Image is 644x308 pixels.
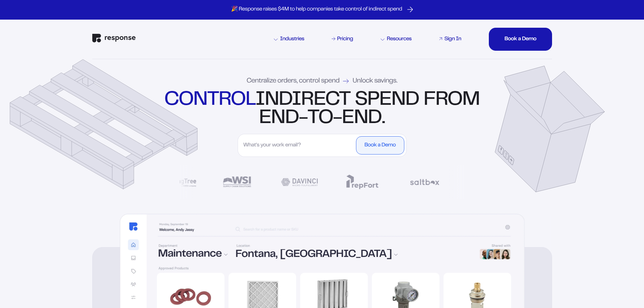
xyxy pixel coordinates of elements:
[247,78,398,85] div: Centralize orders, control spend
[444,37,461,42] div: Sign In
[164,91,255,109] strong: control
[240,136,355,155] input: What's your work email?
[504,37,536,42] div: Book a Demo
[331,35,354,43] a: Pricing
[274,37,304,42] div: Industries
[163,91,481,127] div: indirect spend from end-to-end.
[364,143,396,148] div: Book a Demo
[92,34,136,43] img: Response Logo
[231,6,402,13] p: 🎉 Response raises $4M to help companies take control of indirect spend
[489,28,552,51] button: Book a DemoBook a DemoBook a DemoBook a DemoBook a Demo
[92,34,136,44] a: Response Home
[337,37,353,42] div: Pricing
[158,249,228,260] div: Maintenance
[381,37,411,42] div: Resources
[353,78,397,85] span: Unlock savings.
[356,136,404,155] button: Book a Demo
[438,35,462,43] a: Sign In
[236,250,470,260] div: Fontana, [GEOGRAPHIC_DATA]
